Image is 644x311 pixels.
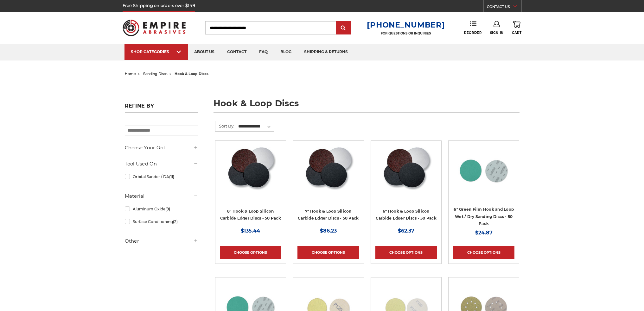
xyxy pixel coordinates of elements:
[125,203,198,215] a: Aluminum Oxide(9)
[375,145,437,207] a: Silicon Carbide 6" Hook & Loop Edger Discs
[297,145,359,207] a: Silicon Carbide 7" Hook & Loop Edger Discs
[398,228,414,234] span: $62.37
[125,216,198,227] a: Surface Conditioning(2)
[143,72,167,76] a: sanding discs
[125,171,198,182] a: Orbital Sander / DA(11)
[220,209,281,221] a: 8" Hook & Loop Silicon Carbide Edger Discs - 50 Pack
[131,49,182,54] div: SHOP CATEGORIES
[512,21,521,35] a: Cart
[125,72,136,76] a: home
[487,3,521,12] a: CONTACT US
[274,44,298,60] a: blog
[298,44,354,60] a: shipping & returns
[376,209,437,221] a: 6" Hook & Loop Silicon Carbide Edger Discs - 50 Pack
[125,237,198,245] h5: Other
[123,16,186,40] img: Empire Abrasives
[215,121,234,131] label: Sort By:
[337,22,350,34] input: Submit
[253,44,274,60] a: faq
[464,31,481,35] span: Reorder
[367,31,445,35] p: FOR QUESTIONS OR INQUIRIES
[453,145,514,207] a: 6-inch 60-grit green film hook and loop sanding discs with fast cutting aluminum oxide for coarse...
[320,228,337,234] span: $86.23
[225,145,276,196] img: Silicon Carbide 8" Hook & Loop Edger Discs
[453,246,514,259] a: Choose Options
[464,21,481,34] a: Reorder
[175,72,208,76] span: hook & loop discs
[221,44,253,60] a: contact
[458,145,509,196] img: 6-inch 60-grit green film hook and loop sanding discs with fast cutting aluminum oxide for coarse...
[173,219,178,224] span: (2)
[220,246,281,259] a: Choose Options
[214,99,520,113] h1: hook & loop discs
[475,230,493,236] span: $24.87
[298,209,359,221] a: 7" Hook & Loop Silicon Carbide Edger Discs - 50 Pack
[454,207,514,226] a: 6" Green Film Hook and Loop Wet / Dry Sanding Discs - 50 Pack
[241,228,260,234] span: $135.44
[125,144,198,152] h5: Choose Your Grit
[188,44,221,60] a: about us
[367,20,445,29] a: [PHONE_NUMBER]
[490,31,504,35] span: Sign In
[169,174,174,179] span: (11)
[512,31,521,35] span: Cart
[125,103,198,113] h5: Refine by
[375,246,437,259] a: Choose Options
[220,145,281,207] a: Silicon Carbide 8" Hook & Loop Edger Discs
[297,246,359,259] a: Choose Options
[125,160,198,168] h5: Tool Used On
[165,207,170,211] span: (9)
[303,145,354,196] img: Silicon Carbide 7" Hook & Loop Edger Discs
[380,145,432,196] img: Silicon Carbide 6" Hook & Loop Edger Discs
[237,122,274,131] select: Sort By:
[125,192,198,200] h5: Material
